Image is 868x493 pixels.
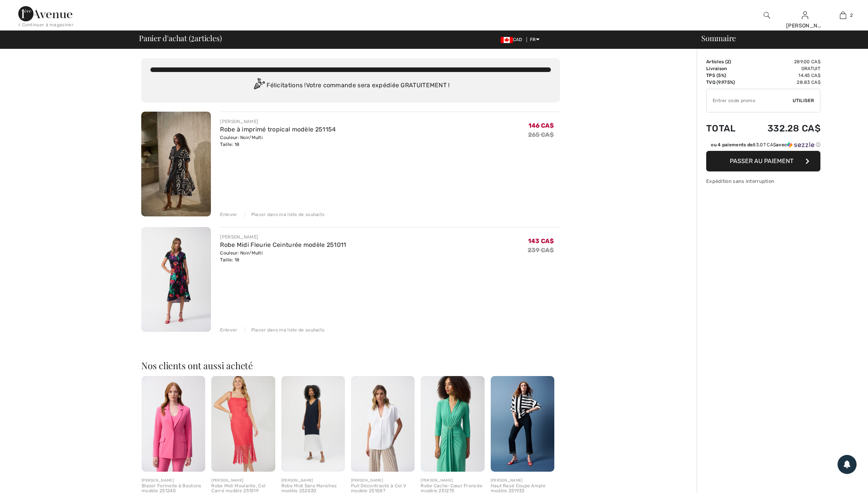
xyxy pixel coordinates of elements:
[220,234,346,240] div: [PERSON_NAME]
[18,6,72,21] img: 1ère Avenue
[850,12,853,19] span: 2
[706,72,747,79] td: TPS (5%)
[706,79,747,86] td: TVQ (9.975%)
[528,247,554,254] s: 239 CA$
[528,122,554,129] span: 146 CA$
[786,22,823,30] div: [PERSON_NAME]
[220,250,346,263] div: Couleur: Noir/Multi Taille: 18
[150,78,551,93] div: Félicitations ! Votre commande sera expédiée GRATUITEMENT !
[245,211,325,218] div: Placer dans ma liste de souhaits
[281,376,345,472] img: Robe Midi Sans Manches modèle 252030
[764,11,770,20] img: recherche
[692,34,863,42] div: Sommaire
[491,376,554,472] img: Haut Rayé Coupe Ample modèle 251933
[730,157,793,165] span: Passer au paiement
[351,376,415,472] img: Pull Décontracté à Col V modèle 251087
[141,227,211,332] img: Robe Midi Fleurie Ceinturée modèle 251011
[747,58,820,65] td: 289.00 CA$
[141,361,560,370] h2: Nos clients ont aussi acheté
[220,118,336,125] div: [PERSON_NAME]
[706,178,820,185] div: Expédition sans interruption
[528,237,554,245] span: 143 CA$
[706,65,747,72] td: Livraison
[747,65,820,72] td: Gratuit
[421,478,484,483] div: [PERSON_NAME]
[142,478,205,483] div: [PERSON_NAME]
[824,11,862,20] a: 2
[351,478,415,483] div: [PERSON_NAME]
[139,34,222,42] span: Panier d'achat ( articles)
[787,141,814,148] img: Sezzle
[220,327,237,333] div: Enlever
[211,376,275,472] img: Robe Midi Moulante, Col Carré modèle 251519
[501,37,513,43] img: Canadian Dollar
[528,131,554,138] s: 265 CA$
[802,11,808,20] img: Mes infos
[727,59,729,64] span: 2
[706,115,747,141] td: Total
[251,78,266,93] img: Congratulation2.svg
[491,478,554,483] div: [PERSON_NAME]
[753,142,776,147] span: 83.07 CA$
[793,97,814,104] span: Utiliser
[191,32,195,42] span: 2
[747,115,820,141] td: 332.28 CA$
[220,126,336,133] a: Robe à imprimé tropical modèle 251154
[747,79,820,86] td: 28.83 CA$
[141,112,211,216] img: Robe à imprimé tropical modèle 251154
[211,478,275,483] div: [PERSON_NAME]
[530,37,539,42] span: FR
[220,134,336,148] div: Couleur: Noir/Multi Taille: 18
[501,37,525,42] span: CAD
[747,72,820,79] td: 14.45 CA$
[220,241,346,248] a: Robe Midi Fleurie Ceinturée modèle 251011
[245,327,325,333] div: Placer dans ma liste de souhaits
[706,141,820,151] div: ou 4 paiements de83.07 CA$avecSezzle Cliquez pour en savoir plus sur Sezzle
[711,141,820,148] div: ou 4 paiements de avec
[802,11,808,19] a: Se connecter
[18,21,73,28] div: < Continuer à magasiner
[706,151,820,171] button: Passer au paiement
[707,89,793,112] input: Code promo
[281,478,345,483] div: [PERSON_NAME]
[706,58,747,65] td: Articles ( )
[220,211,237,218] div: Enlever
[142,376,205,472] img: Blazer Formelle à Boutons modèle 251240
[421,376,484,472] img: Robe Cache-Cœur Froncée modèle 251275
[840,11,846,20] img: Mon panier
